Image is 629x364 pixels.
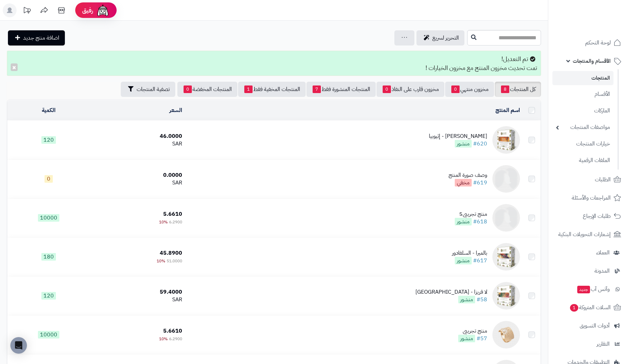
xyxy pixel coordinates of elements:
span: 51.0000 [167,258,182,264]
img: ai-face.png [96,3,110,17]
a: المنتجات المخفية فقط1 [238,82,306,97]
span: المدونة [594,266,610,276]
span: 0 [383,85,391,93]
a: مخزون منتهي0 [445,82,494,97]
span: 0 [184,85,192,93]
span: السلات المتروكة [569,303,611,312]
span: 5.6610 [163,327,182,335]
a: الطلبات [552,171,625,188]
div: بالميرا - السلفادور [452,249,487,257]
a: طلبات الإرجاع [552,208,625,224]
a: كل المنتجات8 [495,82,541,97]
img: بالميرا - السلفادور [492,243,520,271]
div: لا فريزا - [GEOGRAPHIC_DATA] [415,288,487,296]
div: وصف صورة المنتج [449,171,487,179]
span: 10000 [38,331,59,338]
a: #57 [476,334,487,343]
span: منشور [455,257,472,264]
a: إشعارات التحويلات البنكية [552,226,625,243]
a: الماركات [552,103,613,118]
a: الأقسام [552,87,613,102]
img: لا فريزا - كولومبيا [492,282,520,310]
span: وآتس آب [577,284,610,294]
span: 6.2900 [169,336,182,342]
span: التقارير [597,339,610,349]
a: #58 [476,295,487,304]
div: منتج تجريبي5 [455,210,487,218]
span: إشعارات التحويلات البنكية [558,230,611,239]
a: مخزون قارب على النفاذ0 [376,82,444,97]
span: 5.6610 [163,210,182,218]
img: وصف صورة المنتج [492,165,520,193]
span: 6.2900 [169,219,182,225]
span: المراجعات والأسئلة [572,193,611,203]
div: تم التعديل! تمت تحديث مخزون المنتج مع مخزون الخيارات ! [7,51,541,76]
a: المنتجات المخفضة0 [177,82,237,97]
span: 10% [159,336,168,342]
div: [PERSON_NAME] - إثيوبيا [429,132,487,140]
a: الكمية [42,106,56,114]
span: 120 [41,292,56,300]
span: منشور [455,140,472,148]
a: تحديثات المنصة [18,3,36,19]
img: منتج تجريبي5 [492,204,520,232]
a: خيارات المنتجات [552,136,613,151]
span: جديد [577,286,590,293]
a: #619 [473,179,487,187]
a: مواصفات المنتجات [552,120,613,135]
span: 45.8900 [160,249,182,257]
img: كيفي تينيا - إثيوبيا [492,126,520,154]
span: 10% [157,258,165,264]
span: 10% [159,219,168,225]
a: #618 [473,218,487,226]
img: logo-2.png [582,15,622,30]
div: Open Intercom Messenger [10,337,27,354]
a: المراجعات والأسئلة [552,190,625,206]
a: المنتجات [552,71,613,85]
span: منشور [458,335,475,342]
a: التقارير [552,336,625,352]
div: 59.4000 [92,288,182,296]
a: اسم المنتج [495,106,520,114]
a: وآتس آبجديد [552,281,625,297]
div: SAR [92,296,182,304]
span: أدوات التسويق [580,321,610,331]
div: 0.0000 [92,171,182,179]
a: المنتجات المنشورة فقط7 [306,82,376,97]
span: رفيق [82,6,93,14]
a: لوحة التحكم [552,34,625,51]
span: منشور [455,218,472,225]
button: تصفية المنتجات [121,82,175,97]
div: 46.0000 [92,132,182,140]
span: تصفية المنتجات [137,85,170,93]
span: التحرير لسريع [432,34,459,42]
a: المدونة [552,263,625,279]
a: #620 [473,140,487,148]
a: الملفات الرقمية [552,153,613,168]
a: التحرير لسريع [416,30,464,45]
span: 120 [41,136,56,144]
span: 0 [45,175,53,183]
a: العملاء [552,244,625,261]
a: اضافة منتج جديد [8,30,65,45]
a: #617 [473,256,487,265]
span: 1 [244,85,253,93]
span: مخفي [455,179,472,186]
span: 10000 [38,214,59,222]
span: اضافة منتج جديد [23,34,59,42]
span: الطلبات [595,175,611,184]
a: السعر [169,106,182,114]
div: SAR [92,140,182,148]
span: 180 [41,253,56,261]
span: 7 [313,85,321,93]
span: 1 [570,304,579,312]
span: لوحة التحكم [585,38,611,48]
a: السلات المتروكة1 [552,299,625,316]
a: أدوات التسويق [552,317,625,334]
img: منتج تجريبي [492,321,520,348]
span: العملاء [596,248,610,257]
div: منتج تجريبي [458,327,487,335]
span: 8 [501,85,509,93]
span: الأقسام والمنتجات [573,56,611,66]
span: منشور [458,296,475,303]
